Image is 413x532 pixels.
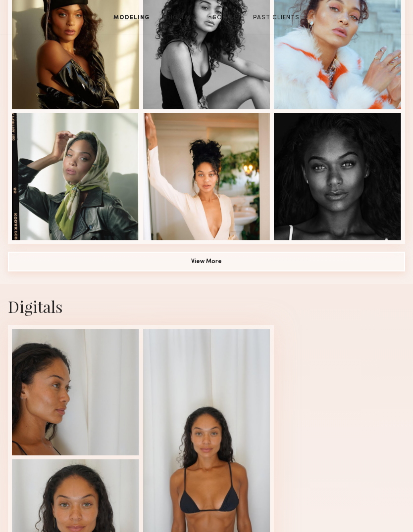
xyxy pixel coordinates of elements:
[249,13,304,22] a: Past Clients
[162,13,201,22] a: Digitals
[8,252,405,271] button: View More
[109,13,154,22] a: Modeling
[8,296,405,317] div: Digitals
[208,13,241,22] a: Social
